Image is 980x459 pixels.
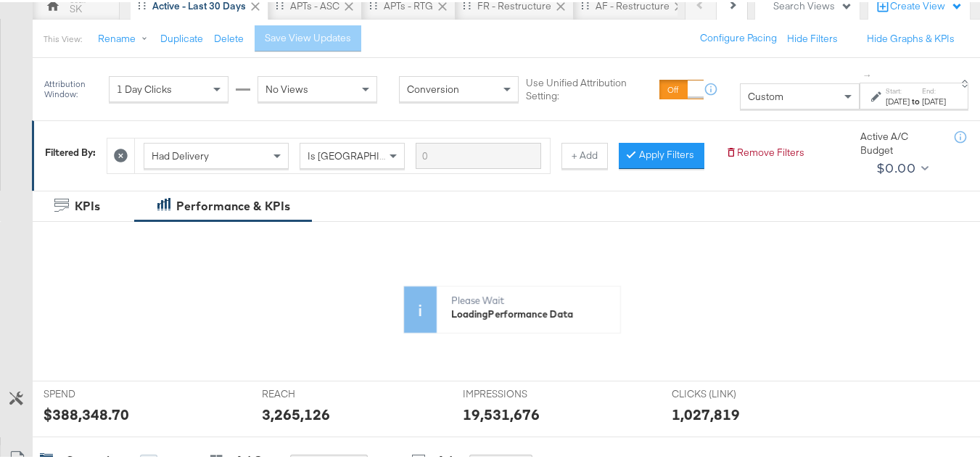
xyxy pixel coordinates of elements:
[160,30,203,44] button: Duplicate
[45,144,96,157] div: Filtered By:
[619,141,704,167] button: Apply Filters
[870,154,932,178] button: $0.00
[922,84,946,94] label: End:
[867,30,955,44] button: Hide Graphs & KPIs
[152,147,209,160] span: Had Delivery
[416,141,541,168] input: Enter a search term
[860,128,940,154] div: Active A/C Budget
[748,88,783,101] span: Custom
[690,23,787,49] button: Configure Pacing
[910,94,922,104] strong: to
[526,74,654,101] label: Use Unified Attribution Setting:
[117,80,172,94] span: 1 Day Clicks
[176,196,290,212] div: Performance & KPIs
[265,80,308,94] span: No Views
[876,155,915,177] div: $0.00
[88,24,163,50] button: Rename
[75,196,100,212] div: KPIs
[922,94,946,105] div: [DATE]
[44,31,82,43] div: This View:
[787,30,838,44] button: Hide Filters
[725,144,804,157] button: Remove Filters
[561,141,608,167] button: + Add
[214,30,244,44] button: Delete
[886,94,910,105] div: [DATE]
[44,77,102,97] div: Attribution Window:
[407,80,459,94] span: Conversion
[886,84,910,94] label: Start:
[861,71,875,76] span: ↑
[308,147,419,160] span: Is [GEOGRAPHIC_DATA]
